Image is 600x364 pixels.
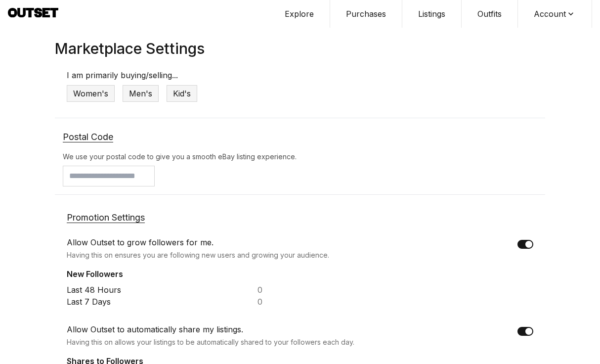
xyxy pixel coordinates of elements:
[67,85,115,102] div: Women's
[67,296,254,308] span: Last 7 Days
[257,284,440,296] span: 0
[257,296,440,308] span: 0
[67,207,533,228] div: Promotion Settings
[63,152,537,162] div: We use your postal code to give you a smooth eBay listing experience.
[67,236,416,248] p: Allow Outset to grow followers for me.
[55,40,545,57] h1: Marketplace Settings
[123,85,159,102] div: Men's
[63,126,537,148] div: Postal Code
[67,323,416,335] p: Allow Outset to automatically share my listings.
[167,85,197,102] div: Kid's
[67,81,115,106] button: Women's
[167,81,197,106] button: Kid's
[67,268,533,280] h5: New Followers
[67,248,416,260] p: Having this on ensures you are following new users and growing your audience.
[67,335,416,347] p: Having this on allows your listings to be automatically shared to your followers each day.
[123,81,159,106] button: Men's
[67,284,254,296] span: Last 48 Hours
[67,69,533,81] p: I am primarily buying/selling...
